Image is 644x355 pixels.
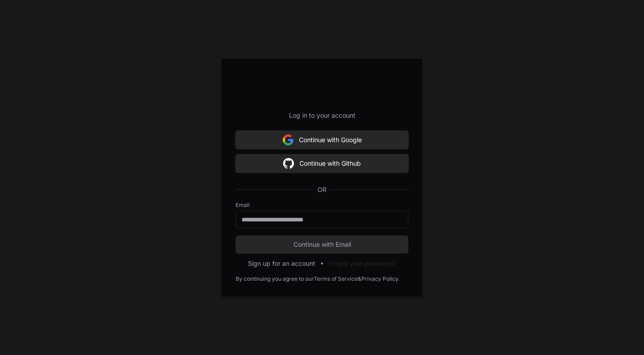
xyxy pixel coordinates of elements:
[236,111,408,120] p: Log in to your account
[236,131,408,149] button: Continue with Google
[236,275,314,283] div: By continuing you agree to our
[314,185,330,194] span: OR
[236,201,408,209] label: Email
[236,240,408,249] span: Continue with Email
[236,154,408,173] button: Continue with Github
[361,275,399,283] a: Privacy Policy.
[248,259,315,268] button: Sign up for an account
[329,259,397,268] button: Forgot your password?
[358,275,361,283] div: &
[236,235,408,254] button: Continue with Email
[283,154,294,173] img: Sign in with google
[283,131,294,149] img: Sign in with google
[314,275,358,283] a: Terms of Service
